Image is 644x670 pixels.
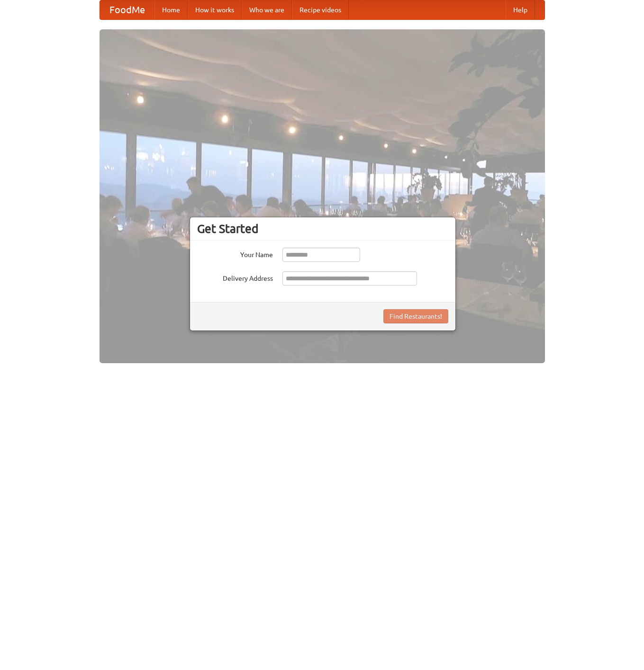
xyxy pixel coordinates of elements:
[383,309,448,323] button: Find Restaurants!
[100,0,154,19] a: FoodMe
[188,0,242,19] a: How it works
[242,0,292,19] a: Who we are
[197,271,273,283] label: Delivery Address
[197,222,448,236] h3: Get Started
[197,248,273,259] label: Your Name
[292,0,349,19] a: Recipe videos
[154,0,188,19] a: Home
[506,0,535,19] a: Help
